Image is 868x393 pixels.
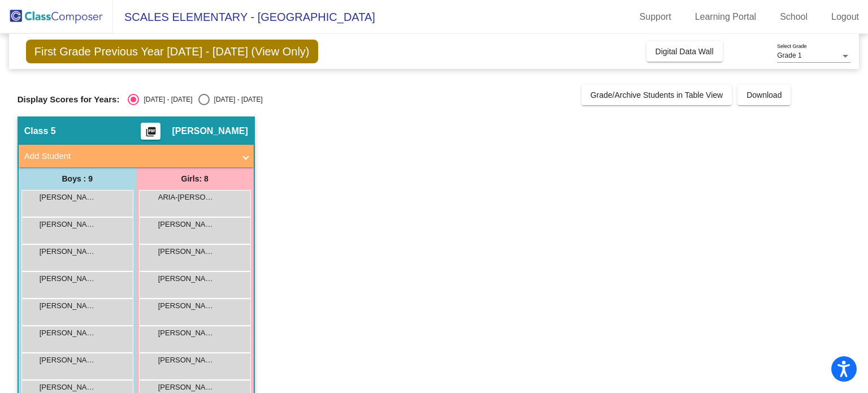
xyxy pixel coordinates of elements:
button: Digital Data Wall [646,41,723,62]
mat-panel-title: Add Student [24,150,235,163]
span: First Grade Previous Year [DATE] - [DATE] (View Only) [26,40,318,63]
div: Girls: 8 [136,167,254,190]
span: Download [747,90,782,100]
span: Grade 1 [777,51,801,59]
mat-radio-group: Select an option [128,94,262,105]
span: [PERSON_NAME] [40,355,96,366]
span: Grade/Archive Students in Table View [591,90,723,100]
span: [PERSON_NAME] [158,300,215,312]
button: Download [737,85,791,105]
span: [PERSON_NAME] [PERSON_NAME] [40,382,96,393]
button: Grade/Archive Students in Table View [581,85,732,105]
span: [PERSON_NAME] [158,219,215,230]
span: ARIA-[PERSON_NAME] [158,192,215,203]
mat-expansion-panel-header: Add Student [19,145,254,167]
div: Boys : 9 [19,167,136,190]
span: [PERSON_NAME] [172,126,248,137]
span: [PERSON_NAME] [40,300,96,312]
span: [PERSON_NAME] [40,327,96,339]
span: SCALES ELEMENTARY - [GEOGRAPHIC_DATA] [113,8,375,26]
span: Display Scores for Years: [18,94,120,105]
div: [DATE] - [DATE] [210,94,263,105]
span: [PERSON_NAME] [158,273,215,284]
span: [PERSON_NAME] [158,355,215,366]
button: Print Students Details [141,123,160,140]
span: [PERSON_NAME] [40,246,96,257]
span: [PERSON_NAME] [PERSON_NAME] [158,382,215,393]
span: [PERSON_NAME] [40,219,96,230]
mat-icon: picture_as_pdf [144,126,158,142]
span: [PERSON_NAME] [158,327,215,339]
span: Digital Data Wall [656,47,714,56]
a: Support [631,8,680,26]
a: Learning Portal [686,8,766,26]
span: [PERSON_NAME] [40,273,96,284]
span: [PERSON_NAME] [158,246,215,257]
a: School [771,8,817,26]
span: [PERSON_NAME] [40,192,96,203]
div: [DATE] - [DATE] [139,94,192,105]
span: Class 5 [24,126,56,137]
a: Logout [822,8,868,26]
